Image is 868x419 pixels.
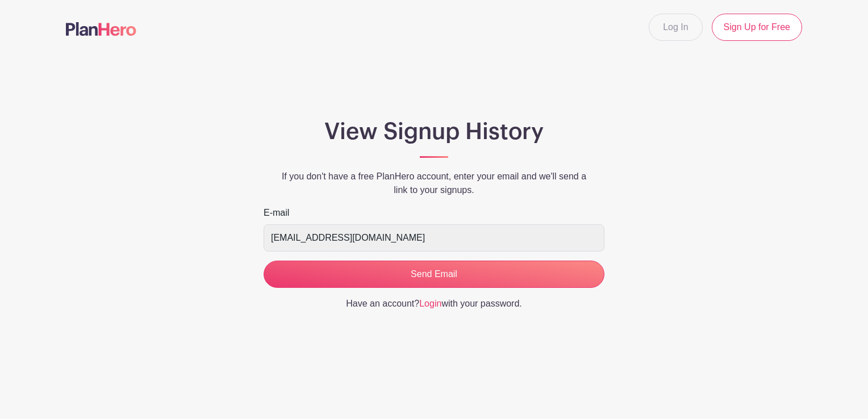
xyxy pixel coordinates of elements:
p: Have an account? with your password. [264,297,604,311]
img: logo-507f7623f17ff9eddc593b1ce0a138ce2505c220e1c5a4e2b4648c50719b7d32.svg [66,22,136,36]
input: Send Email [264,261,604,288]
input: e.g. julie@eventco.com [264,224,604,252]
label: E-mail [264,206,289,220]
a: Sign Up for Free [712,14,802,41]
a: Log In [649,14,702,41]
p: If you don't have a free PlanHero account, enter your email and we'll send a link to your signups. [264,170,604,197]
a: Login [419,299,441,308]
h1: View Signup History [264,118,604,145]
